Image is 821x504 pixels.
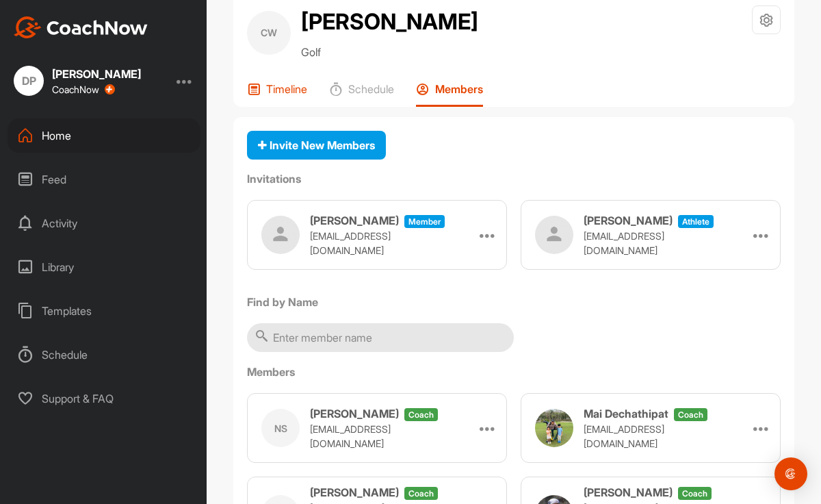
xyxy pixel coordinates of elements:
div: Open Intercom Messenger [774,457,807,490]
p: [EMAIL_ADDRESS][DOMAIN_NAME] [584,422,720,451]
span: coach [404,487,438,500]
h3: [PERSON_NAME] [310,212,399,229]
div: Support & FAQ [8,381,200,416]
button: Invite New Members [247,131,386,160]
img: user [535,409,573,447]
p: Schedule [348,82,394,96]
span: athlete [678,215,714,228]
div: CW [247,11,291,55]
div: DP [14,66,44,96]
label: Members [247,364,781,380]
h3: [PERSON_NAME] [310,405,399,422]
label: Find by Name [247,294,781,310]
div: Schedule [8,338,200,372]
div: NS [261,409,300,447]
h2: [PERSON_NAME] [301,5,478,38]
img: user [535,216,573,254]
div: Templates [8,294,200,328]
span: coach [404,408,438,421]
h3: [PERSON_NAME] [584,212,673,229]
p: Members [435,82,483,96]
div: Feed [8,162,200,197]
div: [PERSON_NAME] [52,68,141,79]
img: user [261,216,300,254]
div: Home [8,118,200,153]
img: CoachNow [14,16,148,38]
span: coach [678,487,712,500]
p: Timeline [266,82,307,96]
span: Member [404,215,445,228]
span: Invite New Members [258,138,375,152]
div: Library [8,250,200,284]
label: Invitations [247,171,781,187]
p: Golf [301,44,478,60]
h3: Mai Dechathipat [584,405,668,422]
div: CoachNow [52,84,115,95]
h3: [PERSON_NAME] [584,484,673,501]
h3: [PERSON_NAME] [310,484,399,501]
input: Enter member name [247,323,514,352]
p: [EMAIL_ADDRESS][DOMAIN_NAME] [310,422,447,451]
span: coach [674,408,707,421]
p: [EMAIL_ADDRESS][DOMAIN_NAME] [310,229,447,257]
p: [EMAIL_ADDRESS][DOMAIN_NAME] [584,229,720,257]
div: Activity [8,206,200,240]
